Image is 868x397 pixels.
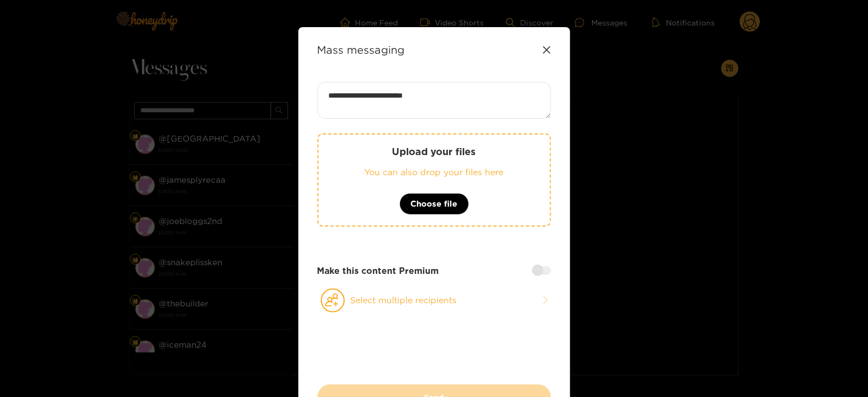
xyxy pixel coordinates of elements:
[399,193,469,215] button: Choose file
[317,288,551,313] button: Select multiple recipients
[340,145,528,158] p: Upload your files
[317,265,439,277] strong: Make this content Premium
[340,166,528,178] p: You can also drop your files here
[411,197,458,210] span: Choose file
[317,43,405,56] strong: Mass messaging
